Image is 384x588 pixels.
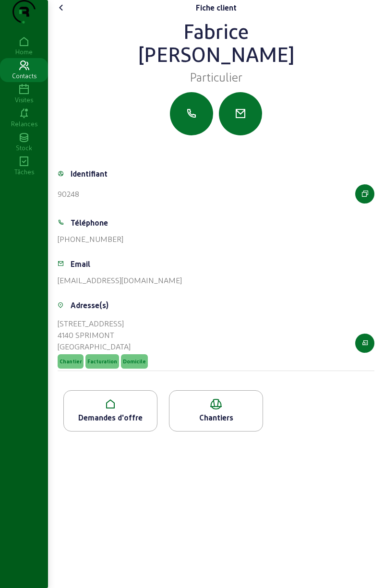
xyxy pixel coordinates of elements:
[58,318,150,329] div: [STREET_ADDRESS]
[71,258,90,270] div: Email
[196,2,237,13] div: Fiche client
[58,233,123,245] div: [PHONE_NUMBER]
[60,358,82,365] span: Chantier
[64,412,157,423] div: Demandes d'offre
[71,168,108,180] div: Identifiant
[169,412,263,423] div: Chantiers
[58,19,374,42] div: Fabrice
[71,217,108,228] div: Téléphone
[58,188,79,200] div: 90248
[58,329,150,341] div: 4140 SPRIMONT
[58,341,150,352] div: [GEOGRAPHIC_DATA]
[58,275,182,286] div: [EMAIL_ADDRESS][DOMAIN_NAME]
[58,69,374,84] div: Particulier
[87,358,117,365] span: Facturation
[71,300,108,311] div: Adresse(s)
[58,42,374,65] div: [PERSON_NAME]
[123,358,146,365] span: Domicile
